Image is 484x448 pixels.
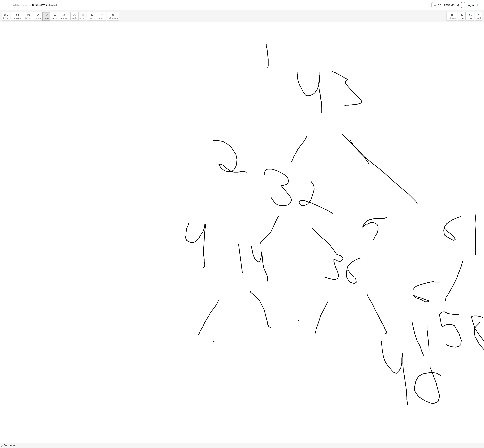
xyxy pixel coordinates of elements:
button: redoredo [78,12,86,21]
button: Toggle navigation [4,3,9,8]
span: arrange [61,17,68,19]
button: scrub [34,12,43,21]
button: save [466,12,474,21]
span: keypad [25,17,32,19]
button: format_sizesmaller [87,12,97,21]
button: new [458,12,466,21]
span: draw [44,17,49,19]
span: insert [3,17,9,19]
button: format_sizelarger [97,12,106,21]
span: transform [13,17,22,19]
button: settings [446,12,457,21]
button: arrange [59,12,70,21]
button: insert [2,12,10,21]
button: transform [11,12,24,21]
span: save [468,17,472,19]
i: format_size [100,13,103,17]
span: erase [52,17,57,19]
button: Collaborate Live [432,2,462,8]
i: format_size [90,13,93,17]
a: Whiteboards [13,3,28,7]
span: new [460,17,464,19]
span: redo [80,17,84,19]
span: scrub [36,17,41,19]
button: fullscreen [107,12,119,21]
span: Collaborate Live [434,4,459,6]
button: keyboardkeypad [24,12,34,21]
span: larger [99,17,104,19]
span: smaller [89,17,95,19]
button: load [475,12,482,21]
button: Log in [463,2,478,8]
span: fullscreen [108,17,118,19]
i: redo [81,13,84,17]
span: load [477,17,481,19]
span: settings [448,17,456,19]
button: undoundo [70,12,79,21]
i: keyboard [27,13,30,17]
button: draw [42,12,51,21]
button: erase [50,12,59,21]
i: undo [73,13,76,17]
span: undo [72,17,77,19]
